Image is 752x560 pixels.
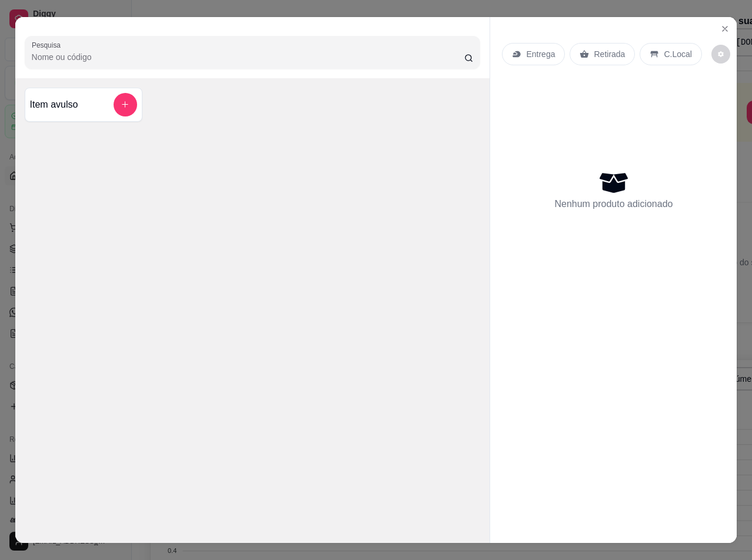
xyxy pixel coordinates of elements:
[554,197,673,211] p: Nenhum produto adicionado
[711,45,730,64] button: decrease-product-quantity
[30,98,78,112] h4: Item avulso
[32,40,65,50] label: Pesquisa
[114,93,137,116] button: add-separate-item
[716,19,734,38] button: Close
[32,51,464,63] input: Pesquisa
[594,48,625,60] p: Retirada
[526,48,555,60] p: Entrega
[664,48,691,60] p: C.Local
